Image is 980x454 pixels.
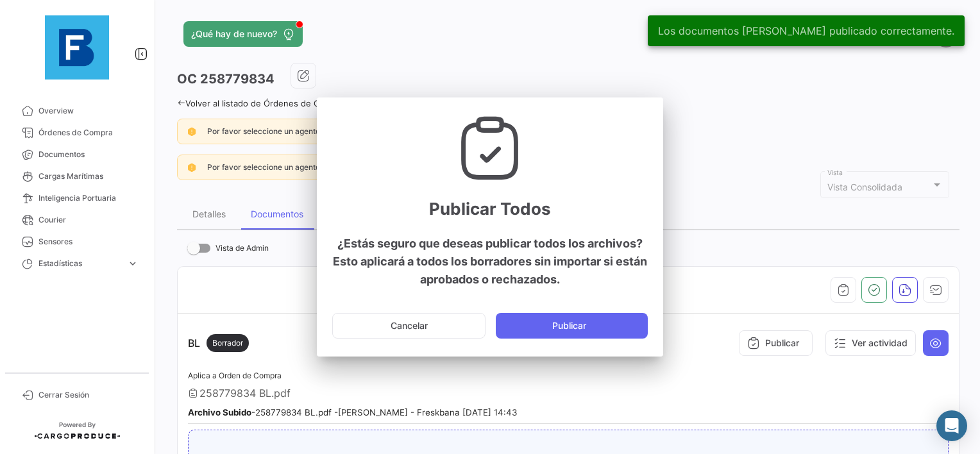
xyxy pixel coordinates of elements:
span: Cargas Marítimas [38,171,139,182]
img: 12429640-9da8-4fa2-92c4-ea5716e443d2.jpg [45,15,109,80]
span: Sensores [38,236,139,248]
small: - 258779834 BL.pdf - [PERSON_NAME] - Freskbana [DATE] 14:43 [188,407,517,417]
b: Archivo Subido [188,407,251,417]
span: Courier [38,214,139,226]
a: Volver al listado de Órdenes de Compra [177,98,344,108]
button: Publicar [496,313,648,339]
span: Cerrar Sesión [38,389,139,401]
span: Los documentos [PERSON_NAME] publicado correctamente. [658,24,954,37]
p: BL [188,334,249,352]
h3: OC 258779834 [177,70,275,88]
span: Vista de Admin [215,240,269,256]
span: Overview [38,105,139,117]
span: Por favor seleccione un agente de aduanas de origen [207,126,401,136]
span: Inteligencia Portuaria [38,192,139,204]
span: Borrador [212,337,243,349]
span: Estadísticas [38,258,122,269]
button: Publicar [739,330,813,356]
span: Documentos [38,149,139,160]
button: Cancelar [332,313,486,339]
span: Órdenes de Compra [38,127,139,139]
span: Aplica a Orden de Compra [188,371,282,380]
span: expand_more [127,258,139,269]
p: Publicar Todos [332,200,648,218]
button: Ver actividad [825,330,916,356]
div: Documentos [251,208,303,219]
span: ¿Qué hay de nuevo? [191,28,277,40]
span: Vista Consolidada [827,181,902,192]
span: 258779834 BL.pdf [199,387,291,399]
span: Por favor seleccione un agente de aduanas de destino [207,162,405,172]
div: Detalles [192,208,226,219]
div: Abrir Intercom Messenger [936,410,967,441]
h4: ¿Estás seguro que deseas publicar todos los archivos? Esto aplicará a todos los borradores sin im... [332,235,648,289]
